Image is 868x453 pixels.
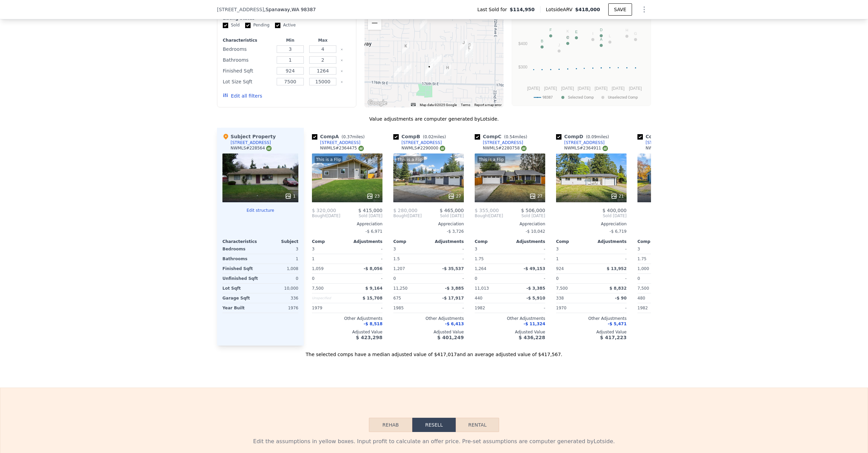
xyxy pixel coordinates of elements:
[475,239,510,244] div: Comp
[393,208,417,213] span: $ 280,000
[595,86,608,91] text: [DATE]
[483,140,523,145] div: [STREET_ADDRESS]
[312,329,382,335] div: Adjusted Value
[366,229,382,234] span: -$ 6,971
[510,6,535,13] span: $114,950
[593,244,627,254] div: -
[349,244,382,254] div: -
[262,244,298,254] div: 3
[393,296,401,301] span: 675
[578,86,591,91] text: [DATE]
[466,44,473,56] div: 17011 17th Avenue Ct E
[364,322,382,326] span: -$ 8,518
[222,284,259,293] div: Lot Sqft
[544,86,557,91] text: [DATE]
[475,247,477,251] span: 3
[312,208,336,213] span: $ 320,000
[556,213,627,219] span: Sold [DATE]
[312,221,382,227] div: Appreciation
[393,286,408,291] span: 11,250
[556,133,612,140] div: Comp D
[461,103,470,107] a: Terms (opens in new tab)
[466,42,473,53] div: 17001 17th Avenue Ct E
[607,266,627,271] span: $ 13,952
[511,303,545,313] div: -
[340,213,382,219] span: Sold [DATE]
[368,16,381,30] button: Zoom out
[312,247,315,251] span: 3
[366,286,382,291] span: $ 9,164
[637,133,692,140] div: Comp E
[475,276,477,281] span: 0
[420,135,449,139] span: ( miles)
[516,20,647,104] div: A chart.
[556,303,590,313] div: 1970
[440,146,445,151] img: NWMLS Logo
[245,22,270,28] label: Pending
[475,254,509,264] div: 1.75
[393,140,442,145] a: [STREET_ADDRESS]
[402,43,410,54] div: 17011 6th Avenue Ct E
[393,221,464,227] div: Appreciation
[401,140,442,145] div: [STREET_ADDRESS]
[646,145,689,151] div: NWMLS # 2280742
[626,28,628,32] text: H
[600,335,627,340] span: $ 417,223
[542,95,553,100] text: 98387
[217,6,264,13] span: [STREET_ADDRESS]
[394,66,402,78] div: 17423 5th Avenue Ct E
[358,208,382,213] span: $ 415,000
[556,329,627,335] div: Adjusted Value
[475,266,486,271] span: 1,264
[430,244,464,254] div: -
[564,145,608,151] div: NWMLS # 2364911
[217,116,651,122] div: Value adjustments are computer generated by Lotside .
[593,254,627,264] div: -
[448,193,461,200] div: 27
[349,274,382,283] div: -
[393,316,464,321] div: Other Adjustments
[610,286,627,291] span: $ 8,832
[615,296,627,301] span: -$ 90
[245,23,251,28] input: Pending
[567,29,569,33] text: K
[356,335,382,340] span: $ 423,298
[340,48,343,51] button: Clear
[349,303,382,313] div: -
[420,19,427,30] div: 16518 10th Ave E
[369,418,412,432] button: Rehab
[610,229,627,234] span: -$ 6,719
[429,57,436,68] div: 17301 11th Ave E
[475,316,545,321] div: Other Adjustments
[475,213,503,219] div: [DATE]
[312,303,346,313] div: 1979
[637,266,649,271] span: 1,000
[637,213,708,219] span: Sold [DATE]
[646,140,686,145] div: [STREET_ADDRESS]
[223,22,240,28] label: Sold
[475,133,530,140] div: Comp C
[275,22,296,28] label: Active
[588,135,597,139] span: 0.09
[546,6,575,13] span: Lotside ARV
[312,254,346,264] div: 1
[440,208,464,213] span: $ 465,000
[312,316,382,321] div: Other Adjustments
[393,303,427,313] div: 1985
[312,140,360,145] a: [STREET_ADDRESS]
[320,140,360,145] div: [STREET_ADDRESS]
[262,254,298,264] div: 1
[600,37,603,41] text: A
[393,239,429,244] div: Comp
[312,286,323,291] span: 7,500
[412,418,456,432] button: Resell
[475,213,489,219] span: Bought
[343,135,352,139] span: 0.37
[556,247,559,251] span: 3
[339,135,367,139] span: ( miles)
[262,264,298,273] div: 1,008
[442,296,464,301] span: -$ 17,917
[223,23,228,28] input: Sold
[518,41,528,46] text: $400
[637,254,671,264] div: 1.75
